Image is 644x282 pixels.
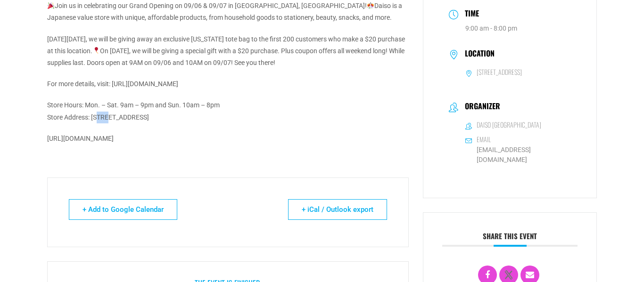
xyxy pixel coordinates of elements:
[69,199,177,220] a: + Add to Google Calendar
[477,121,541,129] h6: Daiso [GEOGRAPHIC_DATA]
[47,133,409,145] p: [URL][DOMAIN_NAME]
[48,2,54,9] img: 🎉
[47,99,409,123] p: Store Hours: Mon. – Sat. 9am – 9pm and Sun. 10am – 8pm Store Address: [STREET_ADDRESS]
[460,49,495,60] h3: Location
[460,8,479,21] h3: Time
[477,135,491,144] h6: Email
[460,102,500,113] h3: Organizer
[477,68,522,76] h6: [STREET_ADDRESS]
[465,24,517,32] abbr: 9:00 am - 8:00 pm
[442,232,578,247] h3: Share this event
[47,78,409,90] p: For more details, visit: [URL][DOMAIN_NAME]
[47,33,409,69] p: [DATE][DATE], we will be giving away an exclusive [US_STATE] tote bag to the first 200 customers ...
[367,2,374,9] img: 🎊
[288,199,387,220] a: + iCal / Outlook export
[465,145,571,165] a: [EMAIL_ADDRESS][DOMAIN_NAME]
[93,47,99,54] img: 🎈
